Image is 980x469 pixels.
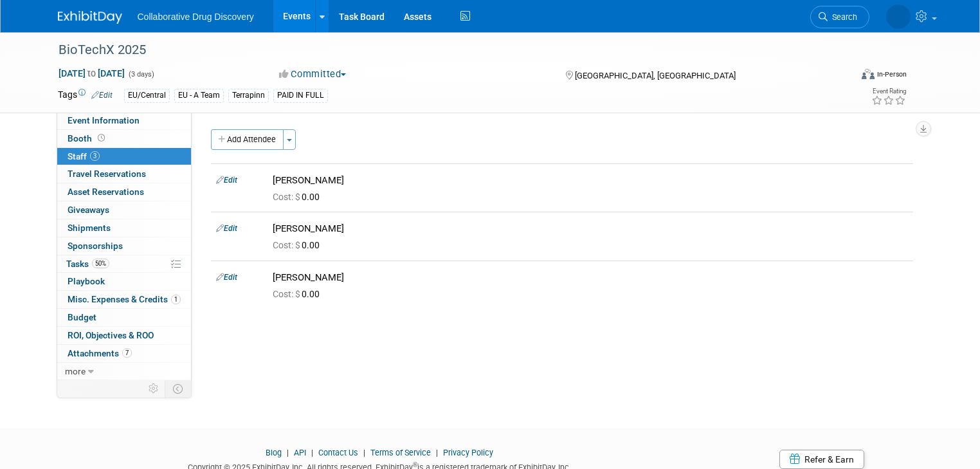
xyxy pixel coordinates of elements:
[216,176,237,185] a: Edit
[57,309,191,326] a: Budget
[127,70,154,78] span: (3 days)
[57,130,191,147] a: Booth
[211,129,284,150] button: Add Attendee
[143,380,165,397] td: Personalize Event Tab Strip
[68,205,109,215] span: Giveaways
[58,68,125,79] span: [DATE] [DATE]
[828,12,857,22] span: Search
[54,39,835,62] div: BioTechX 2025
[273,240,302,250] span: Cost: $
[68,348,132,358] span: Attachments
[273,89,328,102] div: PAID IN FULL
[86,68,98,78] span: to
[876,69,907,79] div: In-Person
[273,192,325,202] span: 0.00
[68,187,144,197] span: Asset Reservations
[318,448,358,457] a: Contact Us
[57,148,191,165] a: Staff3
[66,259,109,269] span: Tasks
[124,89,170,102] div: EU/Central
[370,448,431,457] a: Terms of Service
[57,273,191,290] a: Playbook
[308,448,316,457] span: |
[779,450,864,469] a: Refer & Earn
[68,294,181,304] span: Misc. Expenses & Credits
[575,71,736,80] span: [GEOGRAPHIC_DATA], [GEOGRAPHIC_DATA]
[165,380,191,397] td: Toggle Event Tabs
[122,348,132,358] span: 7
[57,345,191,362] a: Attachments7
[68,169,146,179] span: Travel Reservations
[68,312,96,322] span: Budget
[68,223,111,233] span: Shipments
[871,88,906,95] div: Event Rating
[273,240,325,250] span: 0.00
[273,192,302,202] span: Cost: $
[58,11,122,24] img: ExhibitDay
[174,89,224,102] div: EU - A Team
[216,224,237,233] a: Edit
[273,289,325,299] span: 0.00
[68,133,107,143] span: Booth
[273,174,908,187] div: [PERSON_NAME]
[92,259,109,268] span: 50%
[57,219,191,237] a: Shipments
[171,295,181,304] span: 1
[68,115,140,125] span: Event Information
[57,201,191,219] a: Giveaways
[216,273,237,282] a: Edit
[413,461,417,468] sup: ®
[91,91,113,100] a: Edit
[68,151,100,161] span: Staff
[433,448,441,457] span: |
[57,327,191,344] a: ROI, Objectives & ROO
[68,330,154,340] span: ROI, Objectives & ROO
[57,291,191,308] a: Misc. Expenses & Credits1
[228,89,269,102] div: Terrapinn
[57,165,191,183] a: Travel Reservations
[65,366,86,376] span: more
[284,448,292,457] span: |
[68,276,105,286] span: Playbook
[57,112,191,129] a: Event Information
[810,6,869,28] a: Search
[273,271,908,284] div: [PERSON_NAME]
[781,67,907,86] div: Event Format
[886,5,911,29] img: Amanda Briggs
[58,88,113,103] td: Tags
[273,223,908,235] div: [PERSON_NAME]
[862,69,875,79] img: Format-Inperson.png
[275,68,351,81] button: Committed
[90,151,100,161] span: 3
[95,133,107,143] span: Booth not reserved yet
[57,183,191,201] a: Asset Reservations
[266,448,282,457] a: Blog
[273,289,302,299] span: Cost: $
[294,448,306,457] a: API
[57,237,191,255] a: Sponsorships
[443,448,493,457] a: Privacy Policy
[138,12,254,22] span: Collaborative Drug Discovery
[57,255,191,273] a: Tasks50%
[68,241,123,251] span: Sponsorships
[57,363,191,380] a: more
[360,448,368,457] span: |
